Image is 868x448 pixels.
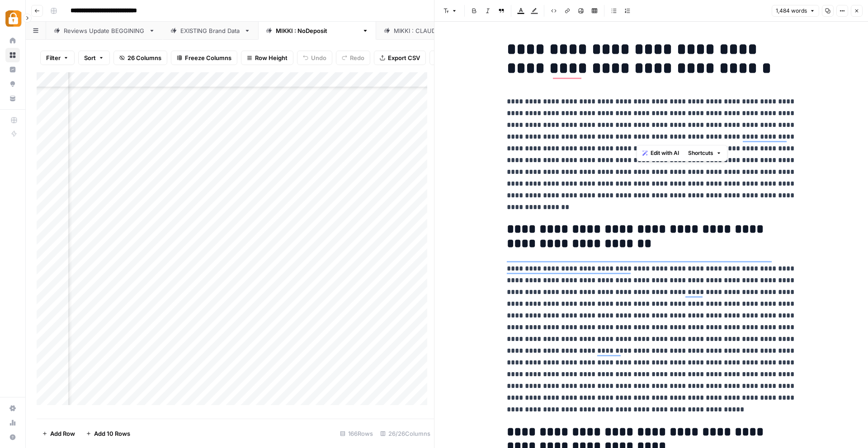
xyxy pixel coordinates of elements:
[5,7,20,30] button: Workspace: Adzz
[5,415,20,430] a: Usage
[639,147,683,159] button: Edit with AI
[377,426,434,441] div: 26/26 Columns
[376,22,513,40] a: [PERSON_NAME] : [PERSON_NAME]
[258,22,376,40] a: [PERSON_NAME] : NoDeposit
[46,22,163,40] a: Reviews Update BEGGINING
[171,51,237,65] button: Freeze Columns
[46,53,61,62] span: Filter
[113,51,167,65] button: 26 Columns
[688,149,713,157] span: Shortcuts
[80,426,136,441] button: Add 10 Rows
[94,429,130,438] span: Add 10 Rows
[651,149,679,157] span: Edit with AI
[374,51,426,65] button: Export CSV
[5,91,20,106] a: Your Data
[350,53,364,62] span: Redo
[84,53,96,62] span: Sort
[180,26,241,35] div: EXISTING Brand Data
[388,53,420,62] span: Export CSV
[37,426,80,441] button: Add Row
[163,22,258,40] a: EXISTING Brand Data
[276,26,359,35] div: [PERSON_NAME] : NoDeposit
[50,429,75,438] span: Add Row
[336,51,370,65] button: Redo
[336,426,377,441] div: 166 Rows
[78,51,110,65] button: Sort
[241,51,293,65] button: Row Height
[297,51,332,65] button: Undo
[5,48,20,62] a: Browse
[311,53,326,62] span: Undo
[5,10,22,27] img: Adzz Logo
[684,147,725,159] button: Shortcuts
[5,77,20,91] a: Opportunities
[64,26,145,35] div: Reviews Update BEGGINING
[127,53,161,62] span: 26 Columns
[255,53,288,62] span: Row Height
[772,5,819,17] button: 1,484 words
[40,51,75,65] button: Filter
[5,401,20,415] a: Settings
[394,26,495,35] div: [PERSON_NAME] : [PERSON_NAME]
[185,53,231,62] span: Freeze Columns
[5,62,20,77] a: Insights
[5,430,20,444] button: Help + Support
[776,7,807,15] span: 1,484 words
[5,33,20,48] a: Home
